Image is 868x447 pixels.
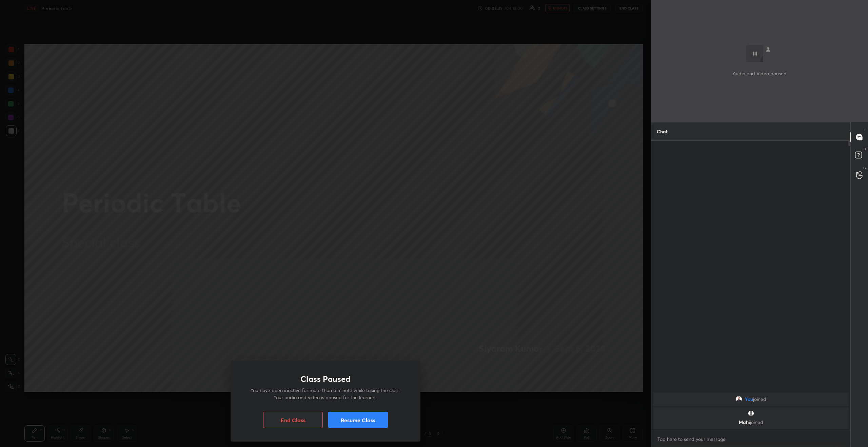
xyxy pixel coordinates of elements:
button: Resume Class [328,412,388,428]
button: End Class [263,412,323,428]
p: Chat [651,122,673,140]
img: a2bcfde34b794257bd9aa0a7ea88d6ce.jpg [735,396,742,403]
p: T [864,128,866,133]
span: You [745,396,753,402]
p: G [863,166,866,171]
p: You have been inactive for more than a minute while taking the class. Your audio and video is pau... [247,387,404,401]
div: grid [651,391,850,431]
p: D [864,147,866,152]
img: default.png [748,410,754,417]
p: Audio and Video paused [733,70,787,77]
h1: Class Paused [300,374,351,384]
span: joined [750,419,763,425]
p: Mahi [657,420,845,425]
span: joined [753,396,766,402]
